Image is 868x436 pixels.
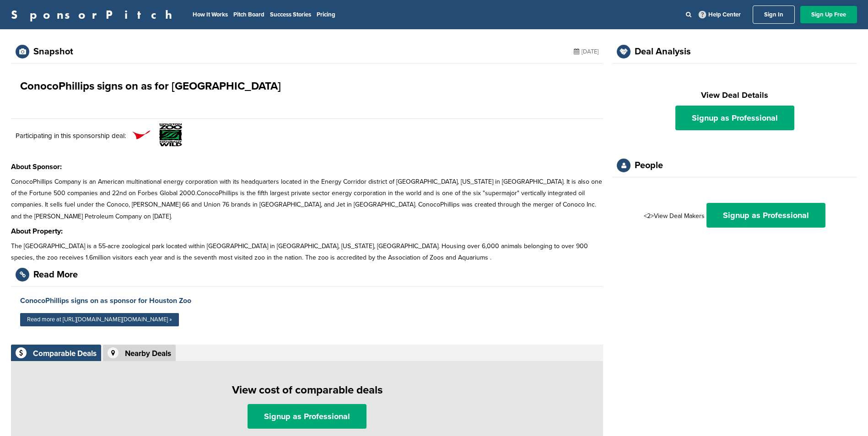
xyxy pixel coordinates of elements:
div: Comparable Deals [33,350,97,357]
a: Sign In [753,5,795,24]
a: Success Stories [270,11,311,18]
a: SponsorPitch [11,9,178,21]
div: Read More [33,270,78,279]
a: Signup as Professional [248,404,367,429]
div: Nearby Deals [125,350,171,357]
a: ConocoPhillips signs on as sponsor for Houston Zoo [20,296,191,305]
h1: ConocoPhillips signs on as for [GEOGRAPHIC_DATA] [20,78,281,95]
a: Sign Up Free [800,6,857,23]
a: Pricing [317,11,335,18]
a: Signup as Professional [706,203,825,228]
h3: About Property: [11,226,603,237]
p: Participating in this sponsorship deal: [16,130,126,141]
a: How It Works [193,11,228,18]
h3: About Sponsor: [11,161,603,172]
div: People [635,161,663,170]
a: Pitch Board [233,11,264,18]
p: ConocoPhillips Company is an American multinational energy corporation with its headquarters loca... [11,176,603,222]
h2: View Deal Details [621,89,848,101]
p: The [GEOGRAPHIC_DATA] is a 55-acre zoological park located within [GEOGRAPHIC_DATA] in [GEOGRAPHI... [11,240,603,263]
div: <2>View Deal Makers [621,203,848,228]
div: Snapshot [33,47,73,56]
h1: View cost of comparable deals [16,382,598,399]
div: [DATE] [574,45,598,58]
img: Open uri20141112 64162 16fo549?1415806571 [159,123,182,146]
a: Signup as Professional [675,106,794,130]
img: Conoco phillips logo [130,123,153,146]
div: Deal Analysis [635,47,691,56]
a: Help Center [697,9,743,20]
a: Read more at [URL][DOMAIN_NAME][DOMAIN_NAME] » [20,313,179,326]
